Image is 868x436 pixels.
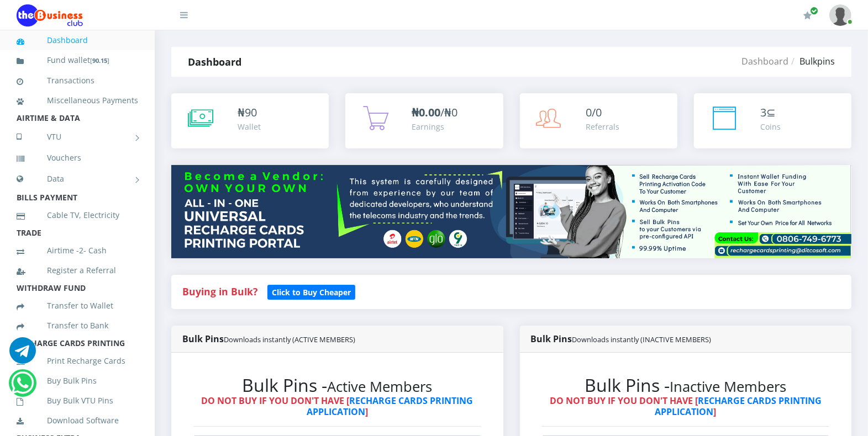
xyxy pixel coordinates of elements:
[17,238,138,263] a: Airtime -2- Cash
[11,378,34,396] a: Chat for support
[412,105,457,120] span: /₦0
[17,145,138,171] a: Vouchers
[9,345,36,364] a: Chat for support
[17,123,138,151] a: VTU
[829,4,851,26] img: User
[171,93,329,148] a: ₦90 Wallet
[520,93,677,148] a: 0/0 Referrals
[245,105,257,120] span: 90
[272,287,351,297] b: Click to Buy Cheaper
[760,105,766,120] span: 3
[531,333,712,345] strong: Bulk Pins
[550,395,822,417] strong: DO NOT BUY IF YOU DON'T HAVE [ ]
[171,165,851,258] img: multitenant_rcp.png
[182,285,257,298] strong: Buying in Bulk?
[345,93,503,148] a: ₦0.00/₦0 Earnings
[810,7,818,15] span: Renew/Upgrade Subscription
[188,55,241,68] strong: Dashboard
[17,408,138,433] a: Download Software
[92,56,107,65] b: 90.15
[201,395,473,417] strong: DO NOT BUY IF YOU DON'T HAVE [ ]
[412,105,440,120] b: ₦0.00
[586,105,602,120] span: 0/0
[788,55,835,68] li: Bulkpins
[193,375,481,396] h2: Bulk Pins -
[17,388,138,413] a: Buy Bulk VTU Pins
[760,104,781,121] div: ⊆
[267,285,355,298] a: Click to Buy Cheaper
[17,28,138,53] a: Dashboard
[17,88,138,113] a: Miscellaneous Payments
[17,47,138,73] a: Fund wallet[90.15]
[17,293,138,318] a: Transfer to Wallet
[572,334,712,344] small: Downloads instantly (INACTIVE MEMBERS)
[542,375,830,396] h2: Bulk Pins -
[90,56,109,65] small: [ ]
[17,165,138,193] a: Data
[182,333,355,345] strong: Bulk Pins
[803,11,812,20] i: Renew/Upgrade Subscription
[17,68,138,93] a: Transactions
[17,313,138,338] a: Transfer to Bank
[741,55,788,67] a: Dashboard
[17,203,138,228] a: Cable TV, Electricity
[224,334,355,344] small: Downloads instantly (ACTIVE MEMBERS)
[412,121,457,132] div: Earnings
[327,377,432,396] small: Active Members
[307,395,474,417] a: RECHARGE CARDS PRINTING APPLICATION
[17,348,138,374] a: Print Recharge Cards
[238,121,261,132] div: Wallet
[238,104,261,121] div: ₦
[586,121,620,132] div: Referrals
[760,121,781,132] div: Coins
[17,368,138,394] a: Buy Bulk Pins
[655,395,822,417] a: RECHARGE CARDS PRINTING APPLICATION
[670,377,786,396] small: Inactive Members
[17,258,138,283] a: Register a Referral
[17,4,83,26] img: Logo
